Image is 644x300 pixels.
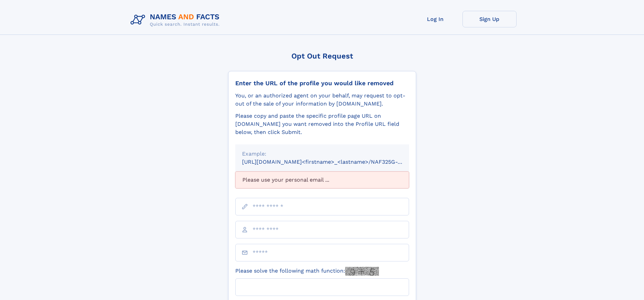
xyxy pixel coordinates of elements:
small: [URL][DOMAIN_NAME]<firstname>_<lastname>/NAF325G-xxxxxxxx [242,159,422,165]
a: Sign Up [462,11,517,27]
label: Please solve the following math function: [235,267,379,276]
div: Opt Out Request [228,52,416,60]
div: Example: [242,150,402,158]
img: Logo Names and Facts [128,11,225,29]
div: Please use your personal email ... [235,171,409,188]
a: Log In [408,11,462,27]
div: Enter the URL of the profile you would like removed [235,79,409,87]
div: You, or an authorized agent on your behalf, may request to opt-out of the sale of your informatio... [235,92,409,108]
div: Please copy and paste the specific profile page URL on [DOMAIN_NAME] you want removed into the Pr... [235,112,409,136]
